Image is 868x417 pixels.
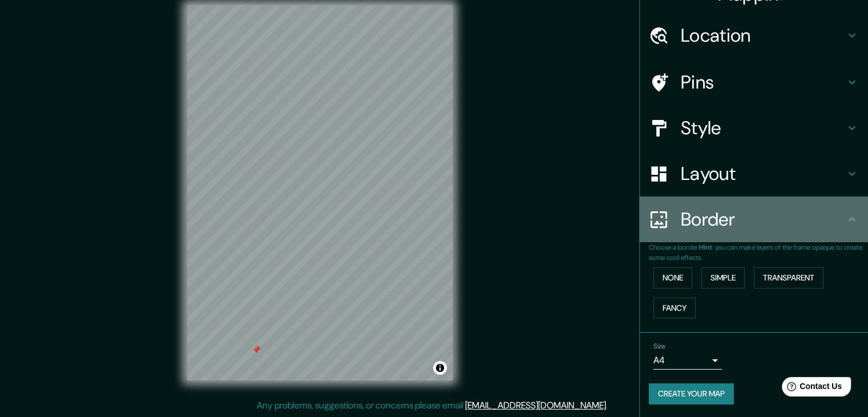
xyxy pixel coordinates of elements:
b: Hint [699,243,712,252]
div: . [608,399,609,412]
div: A4 [653,351,722,370]
a: [EMAIL_ADDRESS][DOMAIN_NAME] [465,399,606,411]
p: Choose a border. : you can make layers of the frame opaque to create some cool effects. [649,242,868,263]
h4: Layout [681,162,845,185]
button: Transparent [754,267,823,288]
div: Location [640,13,868,58]
p: Any problems, suggestions, or concerns please email . [257,399,608,412]
canvas: Map [187,5,453,380]
div: Style [640,105,868,151]
button: None [653,267,692,288]
h4: Pins [681,71,845,94]
div: Pins [640,59,868,105]
div: Border [640,197,868,242]
h4: Border [681,208,845,231]
div: Layout [640,151,868,197]
button: Create your map [649,383,734,404]
button: Simple [701,267,745,288]
iframe: Help widget launcher [766,372,855,404]
label: Size [653,342,665,351]
h4: Location [681,24,845,47]
button: Toggle attribution [433,361,447,375]
button: Fancy [653,298,696,319]
h4: Style [681,117,845,139]
div: . [609,399,612,412]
